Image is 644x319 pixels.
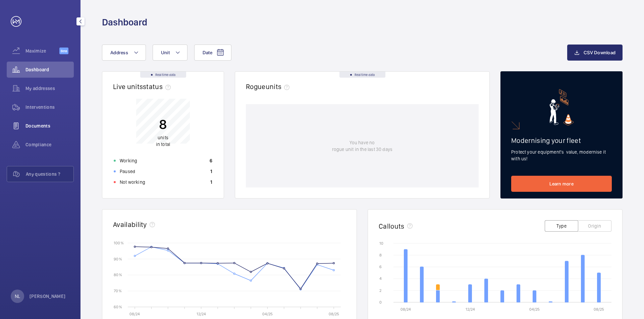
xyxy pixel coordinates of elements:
p: Protect your equipment's value, modernise it with us! [511,149,612,162]
div: Real time data [339,72,385,78]
h2: Rogue [246,82,292,91]
text: 08/25 [329,312,339,316]
text: 10 [379,241,383,246]
text: 08/24 [129,312,140,316]
p: 6 [210,157,212,164]
span: Beta [59,48,68,54]
text: 2 [379,288,381,293]
text: 80 % [114,272,122,277]
text: 0 [379,300,382,305]
p: NL [15,293,20,300]
p: Paused [120,168,135,175]
text: 12/24 [197,312,206,316]
span: Address [110,50,128,55]
button: Origin [578,220,611,232]
span: Compliance [25,141,74,148]
span: Date [203,50,212,55]
p: 1 [210,168,212,175]
h2: Modernising your fleet [511,136,612,145]
span: Documents [25,123,74,129]
h2: Callouts [379,222,405,230]
text: 08/24 [400,307,411,312]
span: Any questions ? [26,171,73,177]
text: 04/25 [262,312,273,316]
button: CSV Download [567,45,623,61]
text: 08/25 [594,307,604,312]
span: Interventions [25,104,74,110]
img: marketing-card.svg [549,89,574,126]
p: You have no rogue unit in the last 30 days [332,139,392,153]
a: Learn more [511,176,612,192]
span: units [266,82,292,91]
span: CSV Download [584,50,615,55]
p: Not working [120,179,145,185]
h2: Live units [113,82,173,91]
span: status [143,82,173,91]
span: My addresses [25,85,74,92]
button: Date [194,45,231,61]
span: Unit [161,50,170,55]
p: in total [156,134,170,148]
text: 6 [379,264,382,269]
span: Maximize [25,48,59,54]
text: 90 % [114,256,122,261]
p: Working [120,157,137,164]
button: Type [545,220,578,232]
button: Unit [153,45,187,61]
div: Real time data [140,72,186,78]
span: units [158,135,168,140]
text: 04/25 [529,307,540,312]
text: 4 [379,276,382,281]
p: [PERSON_NAME] [30,293,66,300]
span: Dashboard [25,66,74,73]
text: 60 % [114,304,122,309]
text: 70 % [114,289,122,293]
p: 8 [156,116,170,133]
text: 100 % [114,240,124,245]
p: 1 [210,179,212,185]
text: 8 [379,253,382,257]
h1: Dashboard [102,16,147,28]
h2: Availability [113,220,147,229]
text: 12/24 [466,307,475,312]
button: Address [102,45,146,61]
